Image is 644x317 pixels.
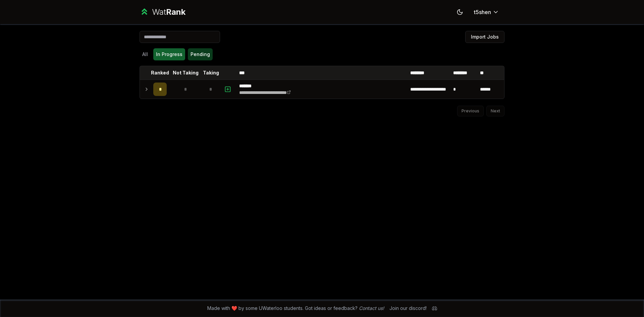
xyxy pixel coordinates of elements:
button: t5shen [469,6,504,18]
span: Rank [166,7,185,17]
a: Contact us! [359,305,384,311]
span: Made with ❤️ by some UWaterloo students. Got ideas or feedback? [207,305,384,312]
button: Import Jobs [465,31,504,43]
p: Not Taking [173,69,199,76]
button: In Progress [153,48,185,60]
div: Wat [152,7,185,17]
button: Pending [188,48,213,60]
p: Ranked [151,69,169,76]
span: t5shen [474,8,491,16]
button: All [140,48,151,60]
p: Taking [203,69,219,76]
div: Join our discord! [389,305,427,312]
a: WatRank [140,7,185,17]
